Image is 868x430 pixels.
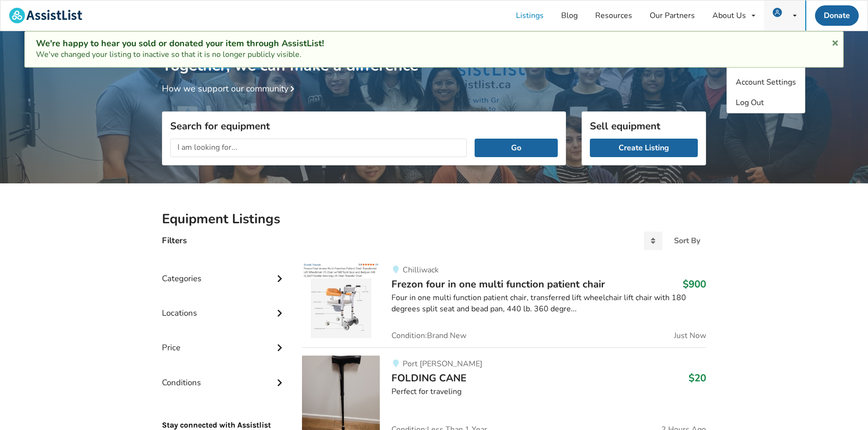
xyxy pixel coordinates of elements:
[36,38,832,60] div: We've changed your listing to inactive so that it is no longer publicly visible.
[683,278,706,290] h3: $900
[391,371,466,385] span: FOLDING CANE
[391,292,706,315] div: Four in one multi function patient chair, transferred lift wheelchair lift chair with 180 degrees...
[773,8,782,17] img: user icon
[36,38,832,49] div: We're happy to hear you sold or donated your item through AssistList!
[815,5,859,26] a: Donate
[552,0,586,31] a: Blog
[162,254,286,288] div: Categories
[162,83,298,94] a: How we support our community
[162,211,706,228] h2: Equipment Listings
[162,323,286,358] div: Price
[391,332,466,340] span: Condition: Brand New
[507,0,552,31] a: Listings
[170,120,558,132] h3: Search for equipment
[736,97,764,108] span: Log Out
[736,77,796,88] span: Account Settings
[641,0,704,31] a: Our Partners
[403,358,482,369] span: Port [PERSON_NAME]
[391,277,605,291] span: Frezon four in one multi function patient chair
[162,288,286,323] div: Locations
[689,372,706,384] h3: $20
[162,358,286,393] div: Conditions
[302,262,706,347] a: mobility-frezon four in one multi function patient chairChilliwackFrezon four in one multi functi...
[9,8,82,23] img: assistlist-logo
[674,332,706,340] span: Just Now
[475,139,558,157] button: Go
[590,139,698,157] a: Create Listing
[403,265,439,275] span: Chilliwack
[162,235,187,246] h4: Filters
[162,31,706,75] h1: Together, we can make a difference
[590,120,698,132] h3: Sell equipment
[712,12,746,19] div: About Us
[302,262,380,340] img: mobility-frezon four in one multi function patient chair
[391,386,706,397] div: Perfect for traveling
[674,237,700,245] div: Sort By
[586,0,641,31] a: Resources
[170,139,467,157] input: I am looking for...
